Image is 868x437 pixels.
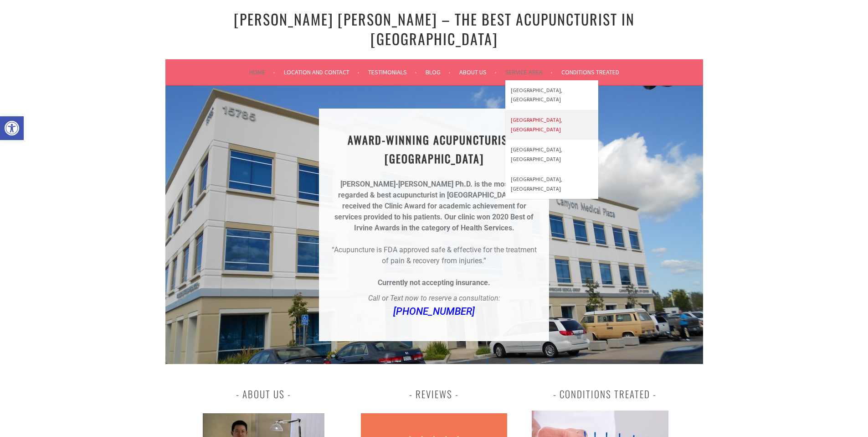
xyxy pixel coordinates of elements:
[505,169,598,199] a: [GEOGRAPHIC_DATA], [GEOGRAPHIC_DATA]
[426,67,451,78] a: Blog
[505,80,598,110] a: [GEOGRAPHIC_DATA], [GEOGRAPHIC_DATA]
[338,180,528,199] strong: [PERSON_NAME]-[PERSON_NAME] Ph.D. is the most well-regarded & best acupuncturist in [GEOGRAPHIC_D...
[378,278,490,287] strong: Currently not accepting insurance.
[505,110,598,140] a: [GEOGRAPHIC_DATA], [GEOGRAPHIC_DATA]
[234,8,635,49] a: [PERSON_NAME] [PERSON_NAME] – The Best Acupuncturist In [GEOGRAPHIC_DATA]
[330,245,538,266] p: “Acupuncture is FDA approved safe & effective for the treatment of pain & recovery from injuries.”
[361,386,507,402] h3: Reviews
[330,130,538,168] h1: AWARD-WINNING ACUPUNCTURIST | [GEOGRAPHIC_DATA]
[249,67,275,78] a: Home
[561,67,619,78] a: Conditions Treated
[368,67,417,78] a: Testimonials
[393,306,475,317] a: [PHONE_NUMBER]
[368,294,500,302] em: Call or Text now to reserve a consultation:
[505,140,598,169] a: [GEOGRAPHIC_DATA], [GEOGRAPHIC_DATA]
[532,386,678,402] h3: Conditions Treated
[505,67,553,78] a: Service Area
[190,386,337,402] h3: About Us
[284,67,360,78] a: Location and Contact
[459,67,497,78] a: About Us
